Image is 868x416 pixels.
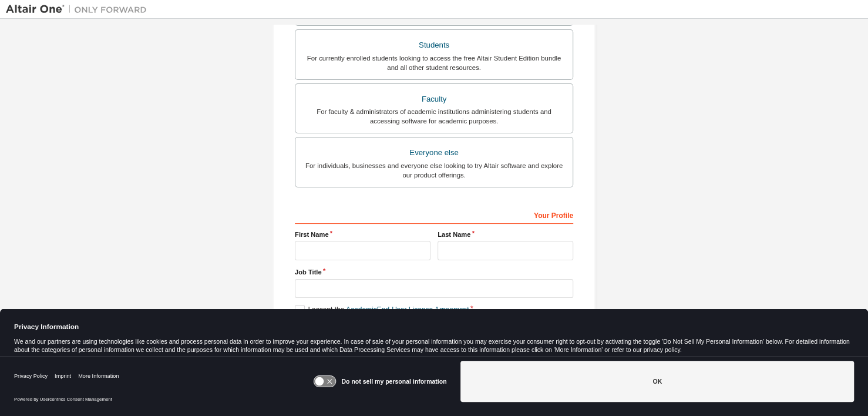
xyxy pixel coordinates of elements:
[302,91,566,108] div: Faculty
[302,145,566,161] div: Everyone else
[295,230,430,239] label: First Name
[6,4,153,15] img: Altair One
[302,161,566,180] div: For individuals, businesses and everyone else looking to try Altair software and explore our prod...
[295,205,573,224] div: Your Profile
[295,267,573,277] label: Job Title
[438,230,573,239] label: Last Name
[302,107,566,126] div: For faculty & administrators of academic institutions administering students and accessing softwa...
[302,53,566,72] div: For currently enrolled students looking to access the free Altair Student Edition bundle and all ...
[346,306,469,314] a: Academic End-User License Agreement
[302,37,566,53] div: Students
[295,305,469,315] label: I accept the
